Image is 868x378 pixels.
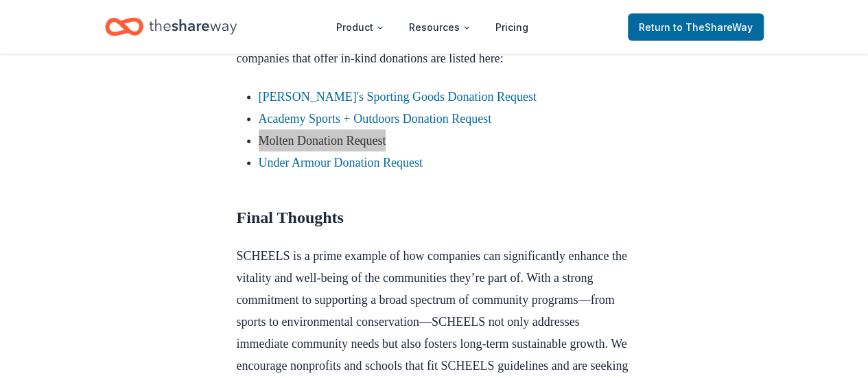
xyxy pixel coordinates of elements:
a: Home [105,11,237,43]
a: Pricing [484,14,539,41]
button: Resources [398,14,482,41]
span: Return [639,19,753,36]
a: Molten Donation Request [259,134,386,147]
button: Product [325,14,395,41]
a: Under Armour Donation Request [259,156,423,169]
a: Returnto TheShareWay [628,14,764,41]
span: to TheShareWay [673,21,753,33]
a: Academy Sports + Outdoors Donation Request [259,112,492,126]
a: [PERSON_NAME]'s Sporting Goods Donation Request [259,90,537,104]
h2: Final Thoughts [237,206,632,228]
nav: Main [325,11,539,43]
